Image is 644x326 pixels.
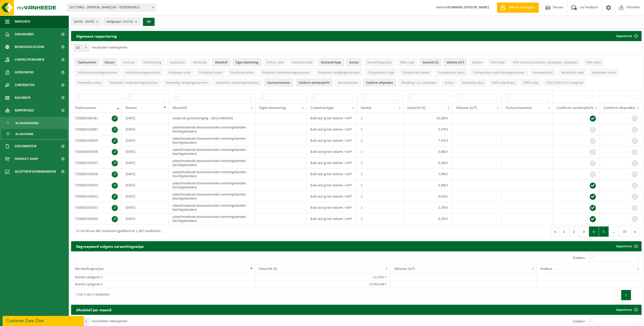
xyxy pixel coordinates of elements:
td: Bulk vast groot volume > 6m³ [307,169,357,180]
td: T250002535077 [71,157,122,169]
button: ContractContract: Activate to sort [120,58,138,66]
button: AndereAndere: Activate to sort [469,58,485,66]
span: 10-775861 - YVES MAES BV - TESSENDERLO [67,4,156,11]
td: T250002535072 [71,191,122,202]
button: CSRD ESRS E5-5 categorieCSRD ESRS E5-5 categorie: Activate to sort [543,79,586,86]
td: Bulk vast groot volume > 6m³ [307,135,357,146]
td: asbesthoudende bouwmaterialen cementgebonden (hechtgebonden) [169,169,255,180]
span: Transporteur ondernemingsnummer [473,71,525,75]
button: Verwerker ondernemingsnummerVerwerker ondernemingsnummer: Activate to sort [107,79,160,86]
button: TaaknummerTaaknummer: Activate to remove sorting [75,58,99,66]
h2: Afvalstof per maand [71,305,117,315]
span: Afvalstof [215,61,227,64]
span: Volume (m³) [456,106,477,110]
td: 1 [357,124,404,135]
span: Factuurnummer [505,106,532,110]
span: Datum [105,61,114,64]
td: asbesthoudende bouwmaterialen cementgebonden (hechtgebonden) [169,202,255,213]
td: 0,010 t [403,191,452,202]
span: Documenten [15,140,36,153]
button: 4 [589,226,599,237]
td: T250002535079 [71,135,122,146]
span: Offerte aanvragen [507,5,536,10]
button: Producent ondernemingsnummerProducent ondernemingsnummer: Activate to sort [259,69,313,76]
span: Product Shop [15,153,38,165]
h2: Gegroepeerd volgens verwerkingswijze [71,241,149,251]
td: 1 [357,191,404,202]
td: asbesthoudende bouwmaterialen cementgebonden (hechtgebonden) [169,135,255,146]
span: Containertype [310,106,334,110]
span: CSRD code [523,81,538,85]
button: Producent adresProducent adres: Activate to sort [228,69,257,76]
div: 31 tot 40 van 365 resultaten (gefilterd uit 1,287 resultaten) [74,227,160,236]
td: 5,470 t [403,124,452,135]
span: Conform afspraken [366,81,393,85]
button: IHM naam (inzamelaar, handelaar, makelaar)IHM naam (inzamelaar, handelaar, makelaar): Activate to... [510,58,581,66]
button: R&D codeR&amp;D code: Activate to sort [397,58,417,66]
span: Aantal [361,106,371,110]
td: [DATE] [122,180,169,191]
span: Gewicht (t) [259,267,277,271]
span: In lijstvorm [15,129,33,139]
span: Contactpersonen [15,53,44,66]
span: Transporteur code [368,71,394,75]
span: 10 [74,44,89,52]
span: Transporteur adres [438,71,465,75]
button: 3 [579,226,589,237]
button: SorteerfoutenSorteerfouten: Activate to sort [335,79,361,86]
button: AantalAantal: Activate to sort [346,58,361,66]
button: [DATE] - [DATE] [71,18,101,25]
td: 4,900 t [403,180,452,191]
td: asbesthoudende bouwmaterialen cementgebonden (hechtgebonden) [169,213,255,224]
span: Andere [472,61,483,64]
td: 111,951 t [255,274,390,281]
td: T250002535078 [71,146,122,157]
span: Volume (m³) [447,61,464,64]
td: [DATE] [122,169,169,180]
span: Contract [123,61,135,64]
span: Containertype [321,61,341,64]
span: Gevaarlijk afval [462,81,484,85]
span: Sorteerfouten [338,81,358,85]
button: 5 [599,226,609,237]
td: 1 [357,202,404,213]
button: Next [631,226,639,237]
button: AfvalstofAfvalstof: Activate to sort [212,58,230,66]
span: Taaknummer [78,61,96,64]
span: Kalender [15,91,30,104]
span: Conform sorteerplicht [557,106,593,110]
td: asbesthoudende bouwmaterialen cementgebonden (hechtgebonden) [169,191,255,202]
td: 7,990 t [403,169,452,180]
span: Afvalcode [193,61,207,64]
span: Verwerkingswijze [367,61,392,64]
span: Verwerker vestigingsnummer [166,81,208,85]
td: Bulk vast groot volume > 6m³ [307,191,357,202]
span: 10 [74,44,89,52]
span: Aantal [349,61,359,64]
strong: PLANNING [PERSON_NAME] [448,6,489,9]
span: Acceptatievoorwaarden [15,165,56,178]
td: Storten categorie 2 [71,281,255,288]
td: [DATE] [122,113,169,124]
span: Conform afspraken [604,106,635,110]
td: [DATE] [122,124,169,135]
button: Verwerker adresVerwerker adres: Activate to sort [75,79,104,86]
span: Factuurnummer [267,81,290,85]
td: 4,340 t [403,157,452,169]
td: T250002535073 [71,180,122,191]
span: … [609,226,619,237]
span: [DATE] - [DATE] [74,18,94,26]
td: [DATE] [122,135,169,146]
td: Storten categorie 1 [71,274,255,281]
span: Gewicht (t) [407,106,425,110]
span: IHM erkenningsnummer [125,71,160,75]
td: T250002535005 [71,213,122,224]
button: Exporteren [612,31,641,41]
button: Volume (m³)Volume (m³): Activate to sort [444,58,467,66]
td: 4,550 t [403,213,452,224]
span: Producent ondernemingsnummer [262,71,310,75]
button: 37 [619,226,631,237]
span: Eigen benaming [236,61,258,64]
button: CSRD codeCSRD code: Activate to sort [520,79,541,86]
td: Bulk vast groot volume > 6m³ [307,180,357,191]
